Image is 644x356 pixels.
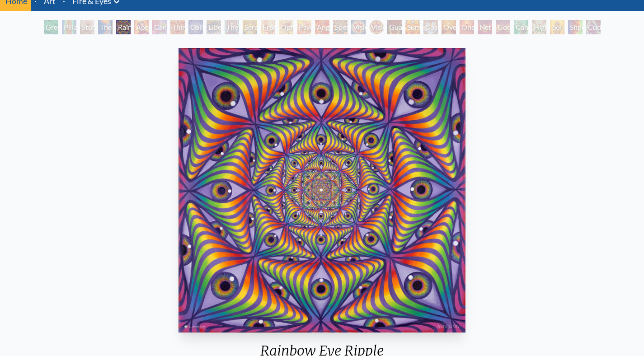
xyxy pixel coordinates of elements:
[261,20,275,34] div: Fractal Eyes
[315,20,329,34] div: Angel Skin
[179,48,465,333] img: Rainbow-Eye-Ripple-2019-Alex-Grey-Allyson-Grey-watermarked.jpeg
[369,20,384,34] div: Vision [PERSON_NAME]
[442,20,456,34] div: Oversoul
[550,20,564,34] div: Sol Invictus
[586,20,601,34] div: Cuddle
[333,20,348,34] div: Spectral Lotus
[225,20,239,34] div: The Seer
[243,20,257,34] div: Seraphic Transport Docking on the Third Eye
[568,20,583,34] div: Shpongled
[297,20,311,34] div: Psychomicrograph of a Fractal Paisley Cherub Feather Tip
[116,20,131,34] div: Rainbow Eye Ripple
[80,20,94,34] div: Study for the Great Turn
[98,20,113,34] div: The Torch
[134,20,149,34] div: Aperture
[514,20,528,34] div: Cannafist
[532,20,546,34] div: Higher Vision
[207,20,221,34] div: Liberation Through Seeing
[170,20,185,34] div: Third Eye Tears of Joy
[44,20,58,34] div: Green Hand
[152,20,167,34] div: Cannabis Sutra
[405,20,420,34] div: Sunyata
[478,20,492,34] div: Net of Being
[423,20,438,34] div: Cosmic Elf
[188,20,203,34] div: Collective Vision
[496,20,510,34] div: Godself
[387,20,402,34] div: Guardian of Infinite Vision
[279,20,293,34] div: Ophanic Eyelash
[351,20,366,34] div: Vision Crystal
[460,20,474,34] div: One
[62,20,76,34] div: Pillar of Awareness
